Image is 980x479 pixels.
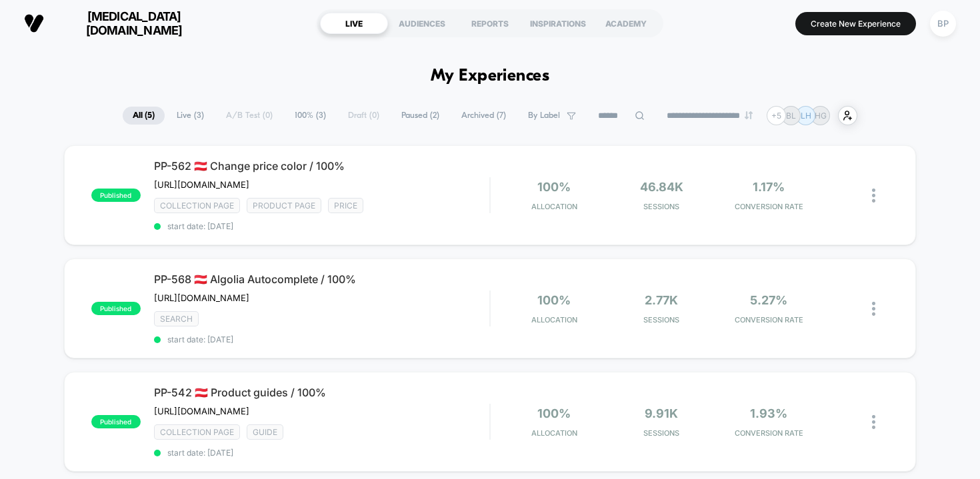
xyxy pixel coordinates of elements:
[154,179,249,190] span: [URL][DOMAIN_NAME]
[154,198,240,213] span: COLLECTION PAGE
[391,107,449,125] span: Paused ( 2 )
[531,428,577,438] span: Allocation
[167,107,214,125] span: Live ( 3 )
[926,10,960,37] button: BP
[320,13,388,34] div: LIVE
[285,107,336,125] span: 100% ( 3 )
[91,189,141,202] span: published
[123,107,165,125] span: All ( 5 )
[750,406,787,420] span: 1.93%
[24,13,44,33] img: Visually logo
[872,302,875,316] img: close
[531,202,577,211] span: Allocation
[611,428,712,438] span: Sessions
[456,13,524,34] div: REPORTS
[154,448,490,458] span: start date: [DATE]
[154,311,199,326] span: SEARCH
[154,386,490,399] span: PP-542 🇦🇹 Product guides / 100%
[611,315,712,324] span: Sessions
[154,424,240,440] span: COLLECTION PAGE
[154,406,249,416] span: [URL][DOMAIN_NAME]
[719,428,819,438] span: CONVERSION RATE
[719,315,819,324] span: CONVERSION RATE
[719,202,819,211] span: CONVERSION RATE
[154,292,249,303] span: [URL][DOMAIN_NAME]
[537,293,571,307] span: 100%
[537,406,571,420] span: 100%
[801,111,811,121] p: LH
[20,9,218,38] button: [MEDICAL_DATA][DOMAIN_NAME]
[815,111,827,121] p: HG
[872,415,875,429] img: close
[528,111,560,121] span: By Label
[872,189,875,203] img: close
[611,202,712,211] span: Sessions
[388,13,456,34] div: AUDIENCES
[645,293,678,307] span: 2.77k
[154,221,490,231] span: start date: [DATE]
[431,67,550,86] h1: My Experiences
[537,180,571,194] span: 100%
[247,424,283,440] span: GUIDE
[645,406,678,420] span: 9.91k
[640,180,683,194] span: 46.84k
[524,13,592,34] div: INSPIRATIONS
[154,334,490,344] span: start date: [DATE]
[930,11,956,37] div: BP
[154,272,490,286] span: PP-568 🇦🇹 Algolia Autocomplete / 100%
[154,159,490,173] span: PP-562 🇦🇹 Change price color / 100%
[767,106,786,125] div: + 5
[91,302,141,315] span: published
[328,198,363,213] span: PRICE
[795,12,916,35] button: Create New Experience
[753,180,785,194] span: 1.17%
[247,198,321,213] span: product page
[451,107,516,125] span: Archived ( 7 )
[786,111,796,121] p: BL
[750,293,787,307] span: 5.27%
[91,415,141,428] span: published
[592,13,660,34] div: ACADEMY
[54,9,214,37] span: [MEDICAL_DATA][DOMAIN_NAME]
[745,111,753,119] img: end
[531,315,577,324] span: Allocation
